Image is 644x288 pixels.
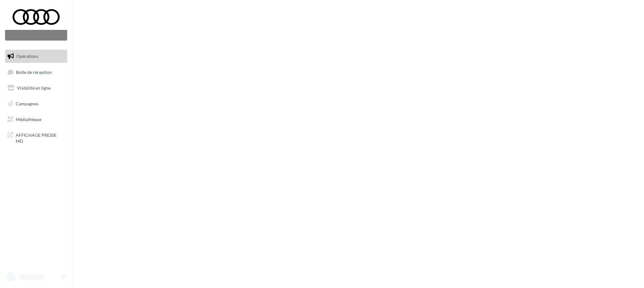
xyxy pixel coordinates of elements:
a: AFFICHAGE PRESSE MD [4,128,68,147]
span: Boîte de réception [16,69,52,75]
span: Médiathèque [16,116,41,122]
div: Nouvelle campagne [5,30,67,41]
a: Opérations [4,50,68,63]
span: Campagnes [16,101,38,106]
span: Visibilité en ligne [17,85,51,91]
a: Campagnes [4,97,68,110]
a: Médiathèque [4,113,68,126]
a: Boîte de réception [4,65,68,79]
span: Opérations [16,53,38,59]
a: Visibilité en ligne [4,81,68,95]
span: AFFICHAGE PRESSE MD [16,131,65,144]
